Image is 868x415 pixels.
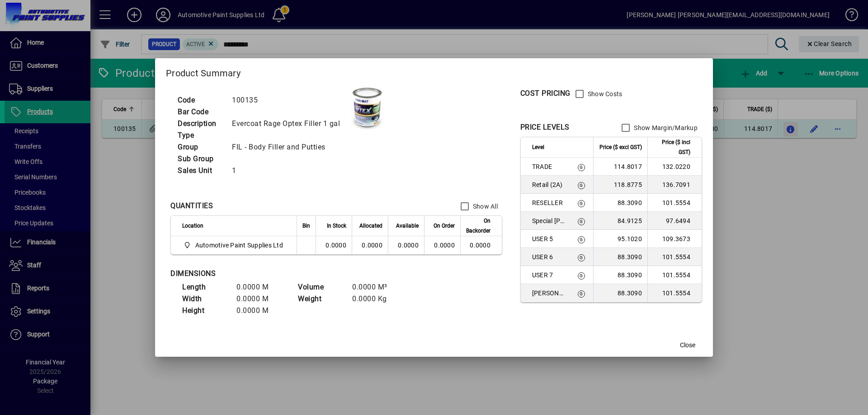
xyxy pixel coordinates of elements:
[532,252,565,261] span: USER 6
[173,106,227,118] td: Bar Code
[316,236,352,254] td: 0.0000
[434,242,455,249] span: 0.0000
[599,142,642,152] span: Price ($ excl GST)
[593,176,647,194] td: 118.8775
[227,94,351,106] td: 100135
[232,281,286,293] td: 0.0000 M
[632,123,698,132] label: Show Margin/Markup
[293,281,348,293] td: Volume
[351,85,384,130] img: contain
[647,266,702,284] td: 101.5554
[466,216,491,236] span: On Backorder
[647,284,702,302] td: 101.5554
[532,270,565,280] span: USER 7
[647,230,702,248] td: 109.3673
[293,293,348,305] td: Weight
[647,248,702,266] td: 101.5554
[327,221,346,231] span: In Stock
[460,236,502,254] td: 0.0000
[182,221,203,231] span: Location
[647,212,702,230] td: 97.6494
[173,130,227,141] td: Type
[173,118,227,130] td: Description
[532,289,565,298] span: [PERSON_NAME]
[170,201,213,211] div: QUANTITIES
[434,221,455,231] span: On Order
[653,137,690,157] span: Price ($ incl GST)
[593,266,647,284] td: 88.3090
[178,293,232,305] td: Width
[227,141,351,153] td: FIL - Body Filler and Putties
[520,88,571,99] div: COST PRICING
[532,162,565,171] span: TRADE
[520,122,570,133] div: PRICE LEVELS
[352,236,388,254] td: 0.0000
[532,198,565,207] span: RESELLER
[471,202,498,211] label: Show All
[532,180,565,189] span: Retail (2A)
[593,212,647,230] td: 84.9125
[593,248,647,266] td: 88.3090
[673,337,702,353] button: Close
[227,165,351,177] td: 1
[348,293,402,305] td: 0.0000 Kg
[586,89,623,98] label: Show Costs
[532,234,565,243] span: USER 5
[532,216,565,225] span: Special [PERSON_NAME]
[173,153,227,165] td: Sub Group
[593,284,647,302] td: 88.3090
[232,293,286,305] td: 0.0000 M
[647,176,702,194] td: 136.7091
[348,281,402,293] td: 0.0000 M³
[178,281,232,293] td: Length
[195,241,283,250] span: Automotive Paint Supplies Ltd
[173,94,227,106] td: Code
[593,230,647,248] td: 95.1020
[647,158,702,176] td: 132.0220
[680,340,695,350] span: Close
[396,221,419,231] span: Available
[170,268,396,279] div: DIMENSIONS
[532,142,544,152] span: Level
[155,58,713,84] h2: Product Summary
[232,305,286,317] td: 0.0000 M
[388,236,424,254] td: 0.0000
[359,221,382,231] span: Allocated
[173,165,227,177] td: Sales Unit
[647,194,702,212] td: 101.5554
[593,194,647,212] td: 88.3090
[178,305,232,317] td: Height
[182,240,287,251] span: Automotive Paint Supplies Ltd
[302,221,310,231] span: Bin
[593,158,647,176] td: 114.8017
[227,118,351,130] td: Evercoat Rage Optex Filler 1 gal
[173,141,227,153] td: Group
